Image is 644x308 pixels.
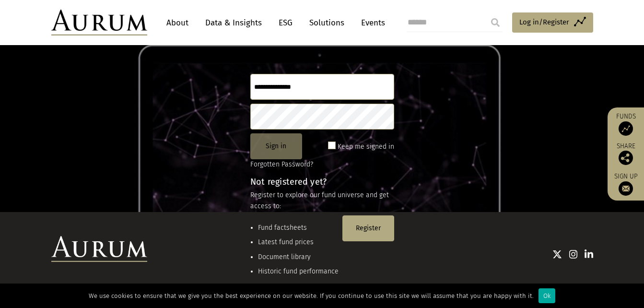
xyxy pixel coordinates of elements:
a: Data & Insights [200,14,267,32]
h4: Not registered yet? [250,178,394,186]
a: Solutions [304,14,349,32]
span: Log in/Register [519,16,569,28]
a: Funds [612,112,639,136]
img: Aurum [51,10,147,36]
img: Sign up to our newsletter [619,181,633,196]
input: Submit [486,13,505,32]
img: Twitter icon [552,249,562,259]
li: Fund factsheets [258,223,339,233]
img: Access Funds [619,121,633,136]
label: Keep me signed in [338,141,394,153]
div: Share [612,143,639,165]
img: Share this post [619,151,633,165]
a: ESG [274,14,297,32]
button: Register [342,215,394,241]
a: Forgotten Password? [250,160,313,168]
p: Register to explore our fund universe and get access to: [250,190,394,212]
a: Events [356,14,385,32]
a: Sign up [612,172,639,196]
img: Linkedin icon [585,249,593,259]
div: Ok [539,288,555,303]
a: About [162,14,193,32]
img: Aurum Logo [51,236,147,262]
img: Instagram icon [569,249,578,259]
button: Sign in [250,133,302,159]
a: Log in/Register [512,12,593,33]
